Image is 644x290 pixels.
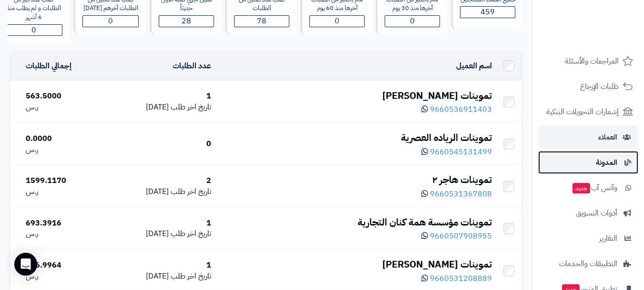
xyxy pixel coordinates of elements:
div: ر.س [26,144,100,155]
span: 0 [31,24,36,36]
span: التقارير [599,232,617,245]
div: ر.س [26,271,100,282]
span: جديد [572,183,590,193]
div: [DATE] [107,271,211,282]
img: logo-2.png [579,26,635,46]
a: 9660531367808 [421,188,492,200]
a: إجمالي الطلبات [26,60,72,72]
a: اسم العميل [456,60,492,72]
a: التطبيقات والخدمات [538,252,638,275]
div: تموينات هاجر ٢ [219,173,492,187]
div: [DATE] [107,186,211,197]
span: تاريخ اخر طلب [171,186,211,197]
span: 28 [182,15,191,27]
div: 693.3916 [26,218,100,229]
div: 2 [107,175,211,186]
span: تاريخ اخر طلب [171,101,211,113]
a: المراجعات والأسئلة [538,50,638,73]
a: أدوات التسويق [538,202,638,225]
span: 0 [335,15,339,27]
span: تاريخ اخر طلب [171,228,211,239]
span: المراجعات والأسئلة [565,54,619,68]
div: تموينات الرياده العصرية [219,131,492,145]
span: 78 [257,15,266,27]
div: 576.9964 [26,260,100,271]
a: المدونة [538,151,638,174]
a: إشعارات التحويلات البنكية [538,100,638,123]
a: 9660536911403 [421,104,492,115]
div: 1 [107,91,211,102]
div: ر.س [26,228,100,239]
span: 9660536911403 [430,104,492,115]
div: تموينات [PERSON_NAME] [219,258,492,271]
span: 459 [480,6,495,18]
a: عدد الطلبات [173,60,211,72]
div: 1599.1170 [26,175,100,186]
a: 9660531208889 [421,273,492,284]
span: وآتس آب [572,181,617,194]
span: 9660531367808 [430,188,492,200]
span: العملاء [598,130,617,144]
div: 0 [107,139,211,150]
span: المدونة [596,156,617,169]
span: 9660545131499 [430,146,492,158]
div: ر.س [26,102,100,113]
div: 563.5000 [26,91,100,102]
span: التطبيقات والخدمات [559,257,617,270]
a: 9660545131499 [421,146,492,158]
a: وآتس آبجديد [538,176,638,199]
div: Open Intercom Messenger [14,253,37,276]
a: طلبات الإرجاع [538,75,638,98]
div: 1 [107,260,211,271]
span: تاريخ اخر طلب [171,270,211,282]
span: 9660531208889 [430,273,492,284]
span: طلبات الإرجاع [580,80,619,93]
a: التقارير [538,227,638,250]
div: 1 [107,218,211,229]
div: [DATE] [107,102,211,113]
a: 9660507908955 [421,230,492,242]
span: 0 [108,15,113,27]
span: 1 [584,31,596,42]
a: العملاء [538,126,638,149]
div: 0.0000 [26,133,100,144]
div: ر.س [26,186,100,197]
div: تموينات مؤسسة همة كنان التجارية [219,215,492,229]
span: 0 [410,15,415,27]
span: إشعارات التحويلات البنكية [546,105,619,118]
span: 9660507908955 [430,230,492,242]
div: [DATE] [107,228,211,239]
div: تموينات [PERSON_NAME] [219,89,492,103]
span: أدوات التسويق [576,206,617,220]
